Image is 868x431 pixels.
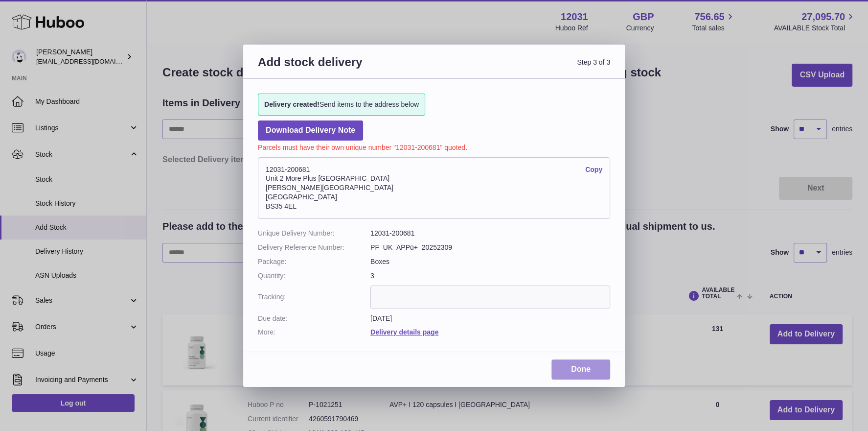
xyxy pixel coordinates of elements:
[585,165,602,174] a: Copy
[370,257,610,266] dd: Boxes
[370,328,438,336] a: Delivery details page
[258,271,370,281] dt: Quantity:
[264,100,320,108] strong: Delivery created!
[258,120,363,141] a: Download Delivery Note
[258,328,370,337] dt: More:
[370,271,610,281] dd: 3
[258,157,610,219] address: 12031-200681 Unit 2 More Plus [GEOGRAPHIC_DATA] [PERSON_NAME][GEOGRAPHIC_DATA] [GEOGRAPHIC_DATA] ...
[258,314,370,323] dt: Due date:
[434,54,610,81] span: Step 3 of 3
[258,229,370,238] dt: Unique Delivery Number:
[370,243,610,252] dd: PF_UK_APPü+_20252309
[258,141,610,152] p: Parcels must have their own unique number "12031-200681" quoted.
[370,229,610,238] dd: 12031-200681
[370,314,610,323] dd: [DATE]
[258,257,370,266] dt: Package:
[551,359,610,380] a: Done
[258,54,434,81] h3: Add stock delivery
[258,243,370,252] dt: Delivery Reference Number:
[264,100,419,109] span: Send items to the address below
[258,286,370,309] dt: Tracking:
